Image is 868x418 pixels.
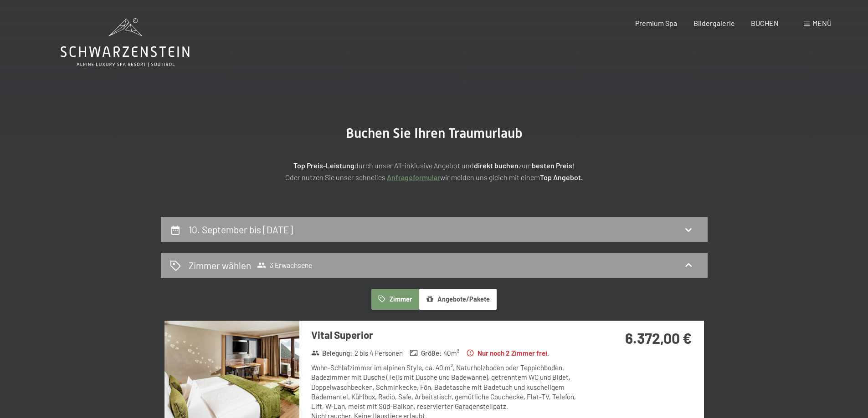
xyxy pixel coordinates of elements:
[311,328,582,342] h3: Vital Superior
[311,348,353,358] strong: Belegung :
[474,161,519,170] strong: direkt buchen
[812,19,832,27] span: Menü
[189,224,293,235] h2: 10. September bis [DATE]
[540,173,583,181] strong: Top Angebot.
[410,348,442,358] strong: Größe :
[293,161,354,170] strong: Top Preis-Leistung
[625,329,692,347] strong: 6.372,00 €
[354,348,403,358] span: 2 bis 4 Personen
[443,348,459,358] span: 40 m²
[419,289,497,310] button: Angebote/Pakete
[751,19,779,27] a: BUCHEN
[635,19,677,27] a: Premium Spa
[693,19,735,27] a: Bildergalerie
[532,161,572,170] strong: besten Preis
[257,261,312,270] span: 3 Erwachsene
[346,125,523,141] span: Buchen Sie Ihren Traumurlaub
[206,160,662,183] p: durch unser All-inklusive Angebot und zum ! Oder nutzen Sie unser schnelles wir melden uns gleich...
[466,348,549,358] strong: Nur noch 2 Zimmer frei.
[189,259,251,272] h2: Zimmer wählen
[387,173,440,181] a: Anfrageformular
[371,289,419,310] button: Zimmer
